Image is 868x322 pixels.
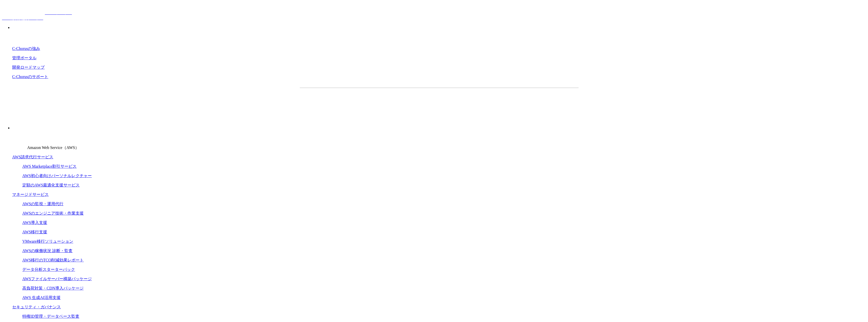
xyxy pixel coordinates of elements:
a: AWS導入支援 [22,220,47,225]
a: 高負荷対策・CDN導入パッケージ [22,286,84,290]
a: 開発ロードマップ [12,65,45,69]
a: AWS 生成AI活用支援 [22,295,61,300]
a: AWSの稼働状況 診断・監査 [22,249,72,253]
a: AWS移行のTCO削減効果レポート [22,258,84,262]
a: C-Chorusの強み [12,46,40,51]
img: Amazon Web Service（AWS） [12,135,26,149]
a: AWS Marketplace割引サービス [22,164,77,168]
a: マネージドサービス [12,192,49,197]
a: セキュリティ・ガバナンス [12,305,61,309]
a: 資料を請求する [355,96,437,109]
a: AWSの監視・運用代行 [22,202,63,206]
a: まずは相談する [442,96,523,109]
a: AWSファイルサーバー構築パッケージ [22,277,92,281]
a: AWS総合支援サービス C-Chorus NHN テコラスAWS総合支援サービス [2,11,72,20]
p: 強み [12,25,866,30]
a: 特権ID管理・データベース監査 [22,314,79,318]
a: VMware移行ソリューション [22,239,73,243]
p: サービス [12,125,866,131]
a: C-Chorusのサポート [12,74,48,79]
span: Amazon Web Service（AWS） [27,145,79,150]
a: AWS請求代行サービス [12,155,53,159]
a: 定額のAWS最適化支援サービス [22,183,80,187]
a: データ分析スターターパック [22,267,75,272]
a: 管理ポータル [12,56,36,60]
a: AWS初心者向けパーソナルレクチャー [22,174,92,178]
a: AWS移行支援 [22,230,47,234]
a: AWSのエンジニア技術・作業支援 [22,211,84,215]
